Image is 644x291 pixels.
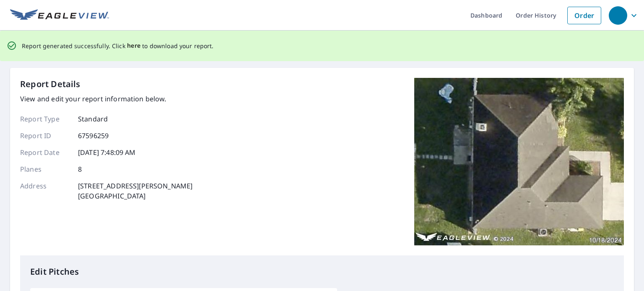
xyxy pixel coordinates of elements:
[10,9,109,22] img: EV Logo
[78,131,109,141] p: 67596259
[20,114,70,124] p: Report Type
[414,78,624,245] img: Top image
[78,181,192,201] p: [STREET_ADDRESS][PERSON_NAME] [GEOGRAPHIC_DATA]
[20,147,70,157] p: Report Date
[20,131,70,141] p: Report ID
[127,41,141,51] button: here
[20,78,80,90] p: Report Details
[78,114,108,124] p: Standard
[78,164,82,174] p: 8
[567,7,601,24] a: Order
[22,41,214,51] p: Report generated successfully. Click to download your report.
[30,265,614,278] p: Edit Pitches
[20,164,70,174] p: Planes
[78,147,136,157] p: [DATE] 7:48:09 AM
[20,94,192,104] p: View and edit your report information below.
[20,181,70,201] p: Address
